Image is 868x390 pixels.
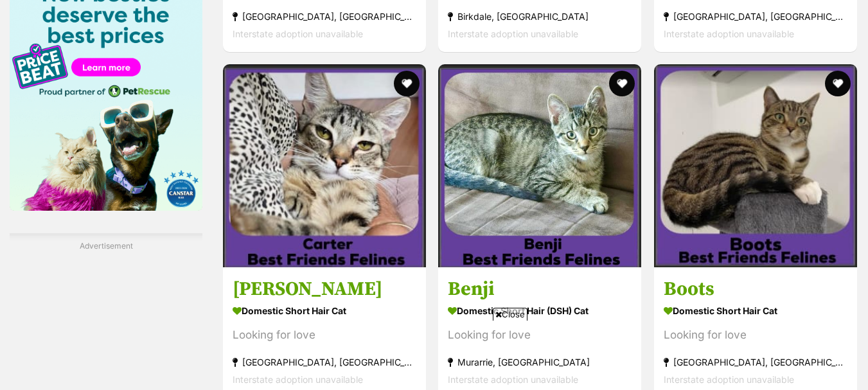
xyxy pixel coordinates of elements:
span: Close [493,308,527,321]
button: favourite [394,71,420,96]
strong: [GEOGRAPHIC_DATA], [GEOGRAPHIC_DATA] [233,8,416,25]
strong: [GEOGRAPHIC_DATA], [GEOGRAPHIC_DATA] [664,353,847,371]
span: Interstate adoption unavailable [448,28,578,39]
strong: [GEOGRAPHIC_DATA], [GEOGRAPHIC_DATA] [664,8,847,25]
strong: Domestic Short Hair Cat [233,301,416,320]
h3: Boots [664,277,847,301]
h3: Benji [448,277,632,301]
strong: Birkdale, [GEOGRAPHIC_DATA] [448,8,632,25]
strong: Domestic Short Hair Cat [664,301,847,320]
button: favourite [610,71,635,96]
span: Interstate adoption unavailable [664,374,794,385]
img: Carter - Domestic Short Hair Cat [223,64,426,267]
img: Benji - Domestic Short Hair (DSH) Cat [438,64,641,267]
div: Looking for love [664,326,847,344]
button: favourite [825,71,851,96]
strong: Domestic Short Hair (DSH) Cat [448,301,632,320]
iframe: Advertisement [200,326,668,384]
h3: [PERSON_NAME] [233,277,416,301]
img: Boots - Domestic Short Hair Cat [654,64,857,267]
span: Interstate adoption unavailable [233,28,363,39]
span: Interstate adoption unavailable [664,28,794,39]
